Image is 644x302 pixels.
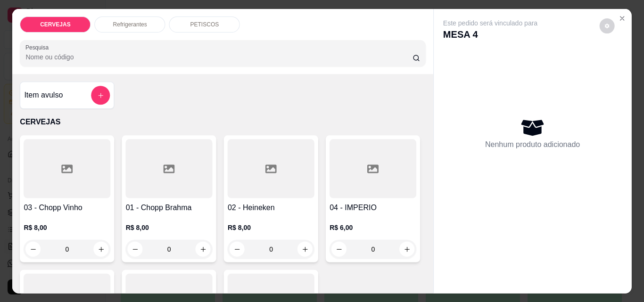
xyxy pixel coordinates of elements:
p: Refrigerantes [113,21,147,28]
button: decrease-product-quantity [128,241,143,256]
button: decrease-product-quantity [331,241,347,256]
h4: 02 - Heineken [228,202,314,213]
button: add-separate-item [91,86,110,105]
p: R$ 8,00 [126,222,213,232]
button: increase-product-quantity [297,241,313,256]
p: R$ 8,00 [228,222,314,232]
p: CERVEJAS [40,21,71,28]
h4: Item avulso [25,90,63,101]
p: Este pedido será vinculado para [443,18,537,28]
button: increase-product-quantity [400,241,415,256]
p: CERVEJAS [20,116,426,128]
p: R$ 8,00 [24,222,111,232]
button: decrease-product-quantity [599,18,614,33]
button: decrease-product-quantity [26,241,41,256]
h4: 01 - Chopp Brahma [126,202,213,213]
input: Pesquisa [26,52,413,62]
h4: 04 - IMPERIO [330,202,416,213]
button: decrease-product-quantity [230,241,245,256]
p: R$ 6,00 [330,222,416,232]
p: MESA 4 [443,28,537,41]
button: Close [614,11,629,26]
button: increase-product-quantity [196,241,211,256]
p: PETISCOS [190,21,219,28]
label: Pesquisa [26,43,52,51]
p: Nenhum produto adicionado [485,139,580,150]
h4: 03 - Chopp Vinho [24,202,111,213]
button: increase-product-quantity [94,241,109,256]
